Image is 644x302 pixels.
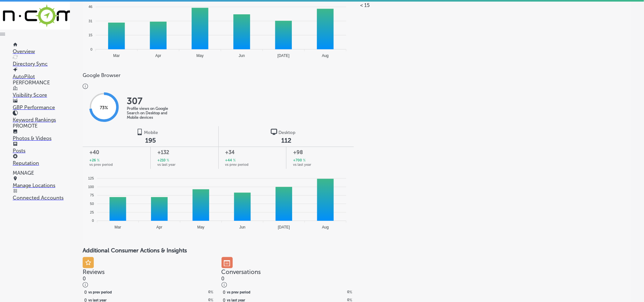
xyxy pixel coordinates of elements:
[13,148,70,154] p: Posts
[13,117,70,123] p: Keyword Rankings
[223,290,226,295] h2: 0
[90,193,94,197] tspan: 75
[155,53,161,58] tspan: Apr
[88,5,92,9] tspan: 46
[277,53,290,58] tspan: [DATE]
[222,276,354,282] h1: 0
[278,130,295,135] span: Desktop
[225,158,236,163] h2: +44
[136,129,143,135] img: logo
[13,67,70,80] a: AutoPilot
[13,104,70,110] p: GBP Performance
[83,276,215,282] h1: 0
[13,55,70,67] a: Directory Sync
[13,48,70,54] p: Overview
[13,86,70,98] a: Visibility Score
[13,176,70,188] a: Manage Locations
[227,291,251,294] span: vs prev period
[13,42,70,54] a: Overview
[157,149,212,156] span: +132
[156,225,162,229] tspan: Apr
[13,195,70,201] p: Connected Accounts
[100,105,108,110] span: 73 %
[211,290,214,294] span: %
[322,225,329,229] tspan: Aug
[13,135,70,141] p: Photos & Videos
[84,290,87,295] h2: 0
[13,80,70,86] p: PERFORMANCE
[88,33,92,37] tspan: 15
[293,163,311,166] span: vs last year
[13,142,70,154] a: Posts
[239,225,245,229] tspan: Jun
[145,137,156,144] span: 195
[197,225,205,229] tspan: May
[239,53,245,58] tspan: Jun
[225,149,279,156] span: +34
[302,158,305,163] span: %
[149,290,213,294] h2: 0
[293,158,305,163] h2: +700
[83,72,354,78] h3: Google Browser
[89,158,99,163] h2: +26
[90,210,94,214] tspan: 25
[13,98,70,110] a: GBP Performance
[349,290,352,294] span: %
[293,149,347,156] span: +98
[96,158,99,163] span: %
[157,163,175,166] span: vs last year
[13,61,70,67] p: Directory Sync
[13,123,70,129] p: PROMOTE
[271,129,277,135] img: logo
[13,129,70,141] a: Photos & Videos
[83,247,187,254] span: Additional Consumer Actions & Insights
[127,96,178,106] h2: 307
[89,163,113,166] span: vs prev period
[114,225,121,229] tspan: Mar
[288,290,352,294] h2: 0
[83,268,215,276] h3: Reviews
[360,2,631,8] p: < 15
[278,225,290,229] tspan: [DATE]
[13,74,70,80] p: AutoPilot
[196,53,204,58] tspan: May
[232,158,236,163] span: %
[90,202,94,206] tspan: 50
[322,53,329,58] tspan: Aug
[89,149,144,156] span: +40
[13,92,70,98] p: Visibility Score
[113,53,120,58] tspan: Mar
[92,219,94,223] tspan: 0
[281,137,291,144] span: 112
[13,189,70,201] a: Connected Accounts
[88,19,92,23] tspan: 31
[166,158,169,163] span: %
[88,185,94,189] tspan: 100
[157,158,169,163] h2: +210
[222,268,354,276] h3: Conversations
[13,170,70,176] p: MANAGE
[13,154,70,166] a: Reputation
[127,106,178,120] p: Profile views on Google Search on Desktop and Mobile devices
[144,130,158,135] span: Mobile
[13,182,70,188] p: Manage Locations
[91,47,92,51] tspan: 0
[88,177,94,180] tspan: 125
[13,160,70,166] p: Reputation
[88,291,112,294] span: vs prev period
[13,111,70,123] a: Keyword Rankings
[225,163,249,166] span: vs prev period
